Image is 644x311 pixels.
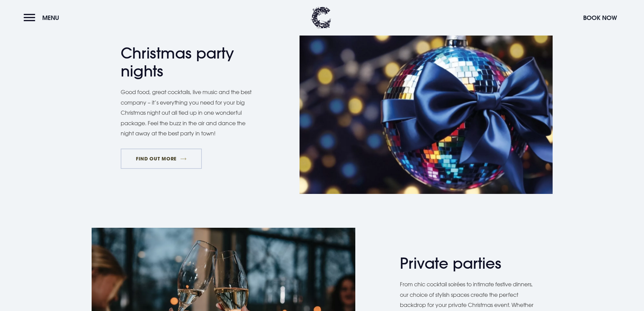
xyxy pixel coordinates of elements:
[400,254,532,272] h2: Private parties
[121,149,202,169] a: FIND OUT MORE
[121,44,253,80] h2: Christmas party nights
[311,7,331,29] img: Clandeboye Lodge
[121,87,259,138] p: Good food, great cocktails, live music and the best company – it’s everything you need for your b...
[42,14,59,22] span: Menu
[24,10,63,25] button: Menu
[300,25,553,194] img: Hotel Christmas in Northern Ireland
[580,10,620,25] button: Book Now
